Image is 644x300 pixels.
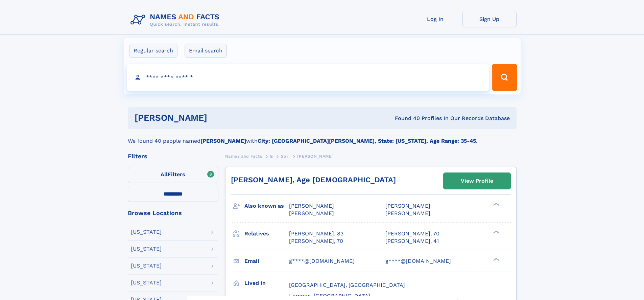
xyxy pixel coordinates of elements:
[301,115,510,122] div: Found 40 Profiles In Our Records Database
[289,237,343,245] a: [PERSON_NAME], 70
[131,229,162,235] div: [US_STATE]
[131,280,162,285] div: [US_STATE]
[244,277,289,289] h3: Lived in
[281,152,289,160] a: Gari
[461,173,493,189] div: View Profile
[161,171,168,178] span: All
[385,230,439,237] a: [PERSON_NAME], 70
[408,11,462,27] a: Log In
[131,246,162,252] div: [US_STATE]
[135,114,301,122] h1: [PERSON_NAME]
[244,200,289,212] h3: Also known as
[128,167,218,183] label: Filters
[128,129,517,145] div: We found 40 people named with .
[225,152,262,160] a: Names and Facts
[385,210,430,216] span: [PERSON_NAME]
[385,237,439,245] a: [PERSON_NAME], 41
[492,257,500,261] div: ❯
[289,293,370,299] span: Lompoc, [GEOGRAPHIC_DATA]
[231,176,396,184] a: [PERSON_NAME], Age [DEMOGRAPHIC_DATA]
[128,210,218,216] div: Browse Locations
[289,230,343,237] a: [PERSON_NAME], 83
[444,173,510,189] a: View Profile
[129,44,177,58] label: Regular search
[244,255,289,267] h3: Email
[270,152,273,160] a: G
[128,153,218,159] div: Filters
[289,210,334,216] span: [PERSON_NAME]
[281,154,289,159] span: Gari
[244,228,289,239] h3: Relatives
[200,138,246,144] b: [PERSON_NAME]
[131,263,162,269] div: [US_STATE]
[127,64,489,91] input: search input
[128,11,225,29] img: Logo Names and Facts
[185,44,227,58] label: Email search
[385,203,430,209] span: [PERSON_NAME]
[492,64,517,91] button: Search Button
[492,230,500,234] div: ❯
[289,203,334,209] span: [PERSON_NAME]
[297,154,333,159] span: [PERSON_NAME]
[492,202,500,207] div: ❯
[289,282,405,288] span: [GEOGRAPHIC_DATA], [GEOGRAPHIC_DATA]
[258,138,476,144] b: City: [GEOGRAPHIC_DATA][PERSON_NAME], State: [US_STATE], Age Range: 35-45
[270,154,273,159] span: G
[462,11,517,27] a: Sign Up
